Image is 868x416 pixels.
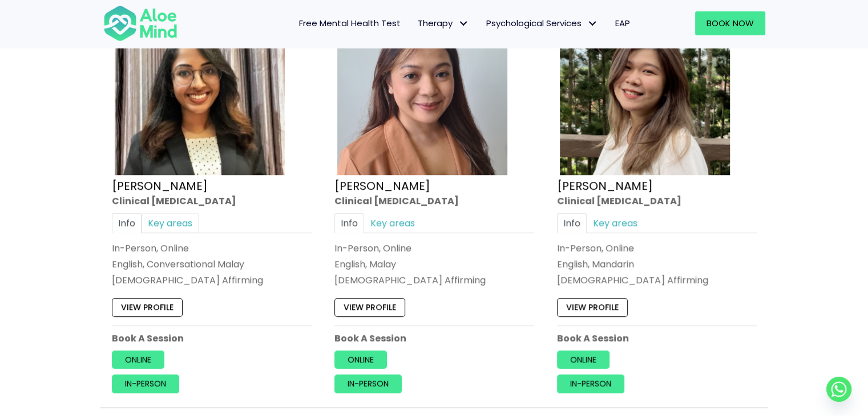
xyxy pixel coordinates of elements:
[334,350,387,369] a: Online
[112,332,312,345] p: Book A Session
[334,213,364,233] a: Info
[142,213,199,233] a: Key areas
[486,17,598,29] span: Psychological Services
[826,377,851,402] a: Whatsapp
[334,274,534,287] div: [DEMOGRAPHIC_DATA] Affirming
[557,242,757,255] div: In-Person, Online
[409,11,478,35] a: TherapyTherapy: submenu
[557,274,757,287] div: [DEMOGRAPHIC_DATA] Affirming
[334,332,534,345] p: Book A Session
[706,17,754,29] span: Book Now
[112,374,179,393] a: In-person
[334,177,430,193] a: [PERSON_NAME]
[334,258,534,271] p: English, Malay
[290,11,409,35] a: Free Mental Health Test
[112,177,208,193] a: [PERSON_NAME]
[557,374,624,393] a: In-person
[334,374,402,393] a: In-person
[112,242,312,255] div: In-Person, Online
[334,298,405,316] a: View profile
[334,242,534,255] div: In-Person, Online
[192,11,639,35] nav: Menu
[364,213,421,233] a: Key areas
[455,15,472,32] span: Therapy: submenu
[557,213,587,233] a: Info
[112,213,142,233] a: Info
[115,5,285,175] img: croped-Anita_Profile-photo-300×300
[112,274,312,287] div: [DEMOGRAPHIC_DATA] Affirming
[557,194,757,207] div: Clinical [MEDICAL_DATA]
[557,332,757,345] p: Book A Session
[615,17,630,29] span: EAP
[112,350,164,369] a: Online
[557,350,609,369] a: Online
[103,5,177,42] img: Aloe mind Logo
[112,258,312,271] p: English, Conversational Malay
[418,17,469,29] span: Therapy
[695,11,765,35] a: Book Now
[584,15,601,32] span: Psychological Services: submenu
[557,258,757,271] p: English, Mandarin
[557,298,628,316] a: View profile
[607,11,639,35] a: EAP
[557,177,653,193] a: [PERSON_NAME]
[337,5,507,175] img: Hanna Clinical Psychologist
[112,194,312,207] div: Clinical [MEDICAL_DATA]
[560,5,730,175] img: Kelly Clinical Psychologist
[587,213,644,233] a: Key areas
[334,194,534,207] div: Clinical [MEDICAL_DATA]
[478,11,607,35] a: Psychological ServicesPsychological Services: submenu
[112,298,183,316] a: View profile
[299,17,401,29] span: Free Mental Health Test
